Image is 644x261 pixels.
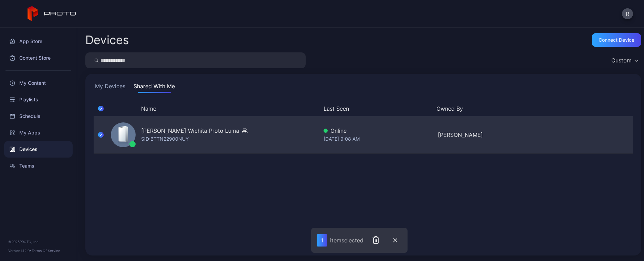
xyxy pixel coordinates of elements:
[4,33,73,50] a: App Store
[324,135,432,143] div: [DATE] 9:08 AM
[141,104,156,113] button: Name
[132,82,176,93] button: Shared With Me
[592,33,641,47] button: Connect device
[324,104,431,113] button: Last Seen
[4,91,73,108] a: Playlists
[608,52,641,68] button: Custom
[4,50,73,66] a: Content Store
[32,249,60,253] a: Terms Of Service
[8,249,32,253] span: Version 1.12.0 •
[622,8,633,19] button: R
[94,82,127,93] button: My Devices
[619,104,633,113] div: Options
[141,135,189,143] div: SID: BTTN22900NUY
[4,108,73,124] a: Schedule
[611,57,632,64] div: Custom
[4,141,73,158] a: Devices
[549,104,611,113] div: Update Device
[85,34,129,46] h2: Devices
[330,237,363,244] div: item selected
[436,104,544,113] button: Owned By
[4,124,73,141] a: My Apps
[438,131,547,139] div: [PERSON_NAME]
[141,127,239,135] div: [PERSON_NAME] Wichita Proto Luma
[599,37,634,43] div: Connect device
[8,239,68,244] div: © 2025 PROTO, Inc.
[317,234,327,247] div: 1
[4,158,73,174] a: Teams
[324,127,432,135] div: Online
[4,75,73,91] a: My Content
